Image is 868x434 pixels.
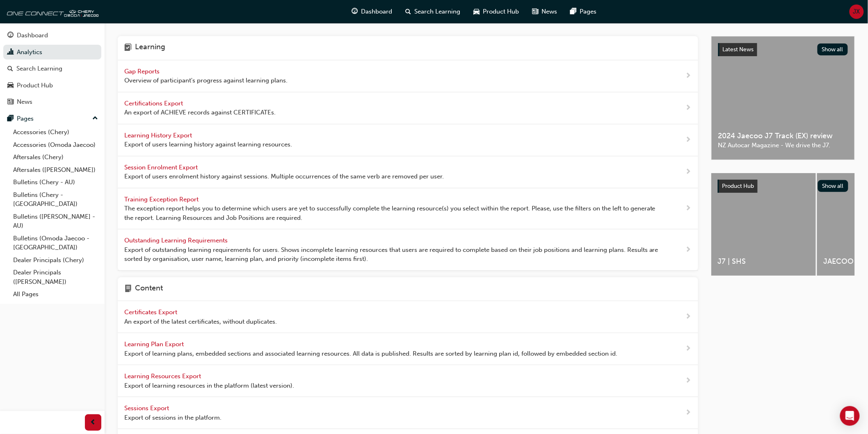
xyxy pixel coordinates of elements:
[10,232,101,254] a: Bulletins (Omoda Jaecoo - [GEOGRAPHIC_DATA])
[711,36,855,160] a: Latest NewsShow all2024 Jaecoo J7 Track (EX) reviewNZ Autocar Magazine - We drive the J7.
[345,3,399,20] a: guage-iconDashboard
[118,333,698,365] a: Learning Plan Export Export of learning plans, embedded sections and associated learning resource...
[718,131,848,141] span: 2024 Jaecoo J7 Track (EX) review
[10,126,101,139] a: Accessories (Chery)
[124,132,194,139] span: Learning History Export
[718,257,809,266] span: J7 | SHS
[718,43,848,56] a: Latest NewsShow all
[580,7,596,16] span: Pages
[414,7,460,16] span: Search Learning
[124,204,659,222] span: The exception report helps you to determine which users are yet to successfully complete the lear...
[124,413,222,423] span: Export of sessions in the platform.
[685,408,692,418] span: next-icon
[685,103,692,113] span: next-icon
[818,180,849,192] button: Show all
[124,237,229,244] span: Outstanding Learning Requirements
[118,188,698,230] a: Training Exception Report The exception report helps you to determine which users are yet to succ...
[118,124,698,156] a: Learning History Export Export of users learning history against learning resources.next-icon
[118,92,698,124] a: Certifications Export An export of ACHIEVE records against CERTIFICATEs.next-icon
[124,284,132,295] span: page-icon
[10,189,101,210] a: Bulletins (Chery - [GEOGRAPHIC_DATA])
[124,140,292,149] span: Export of users learning history against learning resources.
[7,65,13,73] span: search-icon
[3,78,101,93] a: Product Hub
[722,183,754,190] span: Product Hub
[124,404,171,412] span: Sessions Export
[711,173,816,276] a: J7 | SHS
[7,82,14,89] span: car-icon
[541,7,557,16] span: News
[723,46,754,53] span: Latest News
[124,100,185,107] span: Certifications Export
[10,151,101,164] a: Aftersales (Chery)
[685,167,692,177] span: next-icon
[10,266,101,288] a: Dealer Principals ([PERSON_NAME])
[17,97,32,107] div: News
[124,349,617,359] span: Export of learning plans, embedded sections and associated learning resources. All data is publis...
[124,68,161,75] span: Gap Reports
[10,288,101,301] a: All Pages
[3,28,101,43] a: Dashboard
[361,7,392,16] span: Dashboard
[118,397,698,429] a: Sessions Export Export of sessions in the platform.next-icon
[124,76,288,85] span: Overview of participant's progress against learning plans.
[17,114,34,123] div: Pages
[124,164,199,171] span: Session Enrolment Export
[473,7,480,17] span: car-icon
[124,381,294,391] span: Export of learning resources in the platform (latest version).
[124,172,444,181] span: Export of users enrolment history against sessions. Multiple occurrences of the same verb are rem...
[92,113,98,124] span: up-icon
[10,176,101,189] a: Bulletins (Chery - AU)
[685,312,692,322] span: next-icon
[3,26,101,111] button: DashboardAnalyticsSearch LearningProduct HubNews
[467,3,525,20] a: car-iconProduct Hub
[7,32,14,39] span: guage-icon
[718,180,848,193] a: Product HubShow all
[90,418,96,428] span: prev-icon
[10,254,101,267] a: Dealer Principals (Chery)
[124,108,276,117] span: An export of ACHIEVE records against CERTIFICATEs.
[3,111,101,126] button: Pages
[10,139,101,151] a: Accessories (Omoda Jaecoo)
[124,43,132,53] span: learning-icon
[818,43,848,55] button: Show all
[135,284,163,295] h4: Content
[685,203,692,214] span: next-icon
[118,301,698,333] a: Certificates Export An export of the latest certificates, without duplicates.next-icon
[399,3,467,20] a: search-iconSearch Learning
[3,45,101,60] a: Analytics
[10,210,101,232] a: Bulletins ([PERSON_NAME] - AU)
[118,229,698,271] a: Outstanding Learning Requirements Export of outstanding learning requirements for users. Shows in...
[4,3,98,20] img: oneconnect
[7,49,14,56] span: chart-icon
[718,141,848,150] span: NZ Autocar Magazine - We drive the J7.
[10,164,101,176] a: Aftersales ([PERSON_NAME])
[352,7,358,17] span: guage-icon
[685,135,692,145] span: next-icon
[124,317,277,327] span: An export of the latest certificates, without duplicates.
[17,81,53,90] div: Product Hub
[685,71,692,81] span: next-icon
[124,308,179,316] span: Certificates Export
[525,3,564,20] a: news-iconNews
[3,61,101,76] a: Search Learning
[118,60,698,92] a: Gap Reports Overview of participant's progress against learning plans.next-icon
[685,344,692,354] span: next-icon
[483,7,519,16] span: Product Hub
[564,3,603,20] a: pages-iconPages
[405,7,411,17] span: search-icon
[853,7,860,16] span: JX
[3,94,101,110] a: News
[685,376,692,386] span: next-icon
[124,245,659,264] span: Export of outstanding learning requirements for users. Shows incomplete learning resources that u...
[685,245,692,255] span: next-icon
[850,5,864,19] button: JX
[17,31,48,40] div: Dashboard
[840,406,860,426] div: Open Intercom Messenger
[135,43,165,53] h4: Learning
[532,7,538,17] span: news-icon
[124,196,200,203] span: Training Exception Report
[124,340,185,348] span: Learning Plan Export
